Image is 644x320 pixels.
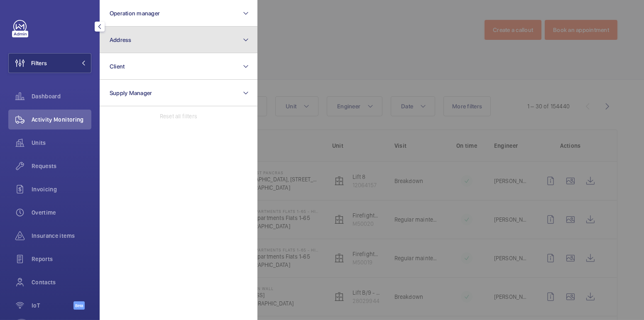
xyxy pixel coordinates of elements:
[32,139,91,147] span: Units
[73,301,85,310] span: Beta
[32,301,73,310] span: IoT
[32,255,91,263] span: Reports
[8,53,91,73] button: Filters
[32,115,91,124] span: Activity Monitoring
[32,232,91,240] span: Insurance items
[32,185,91,193] span: Invoicing
[32,162,91,170] span: Requests
[32,278,91,286] span: Contacts
[31,59,47,67] span: Filters
[32,92,91,100] span: Dashboard
[32,208,91,217] span: Overtime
